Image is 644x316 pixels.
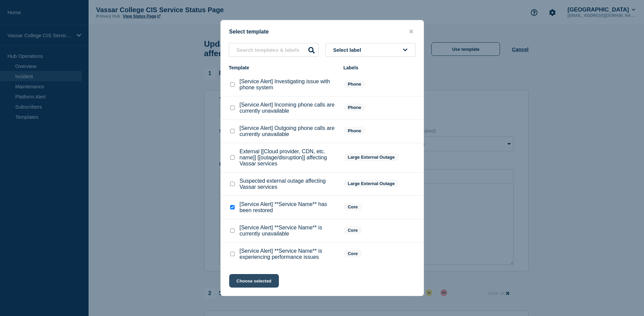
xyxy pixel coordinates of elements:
[343,250,362,257] span: Core
[407,28,415,35] button: close button
[221,28,424,35] div: Select template
[230,182,235,186] input: Suspected external outage affecting Vassar services checkbox
[343,65,415,70] div: Labels
[240,178,337,190] p: Suspected external outage affecting Vassar services
[333,47,364,53] span: Select label
[229,65,337,70] div: Template
[343,180,399,187] span: Large External Outage
[240,201,337,213] p: [Service Alert] **Service Name** has been restored
[230,82,235,87] input: [Service Alert] Investigating issue with phone system checkbox
[230,205,235,209] input: [Service Alert] **Service Name** has been restored checkbox
[230,129,235,133] input: [Service Alert] Outgoing phone calls are currently unavailable checkbox
[343,153,399,161] span: Large External Outage
[230,252,235,256] input: [Service Alert] **Service Name** is experiencing performance issues checkbox
[343,104,366,111] span: Phone
[343,203,362,211] span: Core
[240,225,337,237] p: [Service Alert] **Service Name** is currently unavailable
[229,43,319,57] input: Search templates & labels
[326,43,415,57] button: Select label
[240,248,337,260] p: [Service Alert] **Service Name** is experiencing performance issues
[230,106,235,110] input: [Service Alert] Incoming phone calls are currently unavailable checkbox
[240,102,337,114] p: [Service Alert] Incoming phone calls are currently unavailable
[343,80,366,88] span: Phone
[343,127,366,135] span: Phone
[230,155,235,160] input: External [[Cloud provider, CDN, etc. name]] [[outage/disruption]] affecting Vassar services checkbox
[343,226,362,234] span: Core
[240,78,337,91] p: [Service Alert] Investigating issue with phone system
[240,149,337,167] p: External [[Cloud provider, CDN, etc. name]] [[outage/disruption]] affecting Vassar services
[240,125,337,137] p: [Service Alert] Outgoing phone calls are currently unavailable
[229,274,279,288] button: Choose selected
[230,228,235,233] input: [Service Alert] **Service Name** is currently unavailable checkbox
